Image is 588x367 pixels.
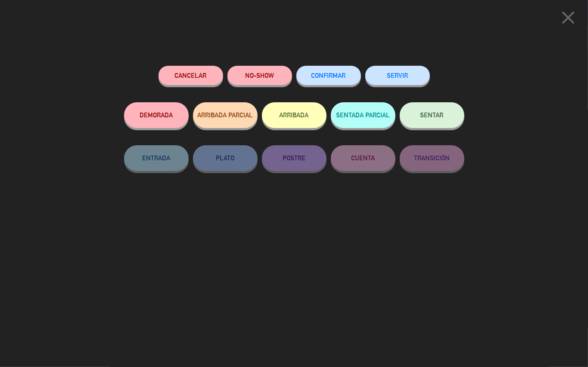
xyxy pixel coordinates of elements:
[400,145,464,171] button: TRANSICIÓN
[296,66,361,85] button: CONFIRMAR
[400,102,464,128] button: SENTAR
[311,72,346,79] span: CONFIRMAR
[124,145,189,171] button: ENTRADA
[420,111,444,119] span: SENTAR
[159,66,223,85] button: Cancelar
[262,102,327,128] button: ARRIBADA
[124,102,189,128] button: DEMORADA
[557,7,579,28] i: close
[227,66,292,85] button: NO-SHOW
[193,102,258,128] button: ARRIBADA PARCIAL
[193,145,258,171] button: PLATO
[262,145,327,171] button: POSTRE
[331,102,395,128] button: SENTADA PARCIAL
[365,66,430,85] button: SERVIR
[331,145,395,171] button: CUENTA
[197,111,253,119] span: ARRIBADA PARCIAL
[555,6,582,32] button: close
